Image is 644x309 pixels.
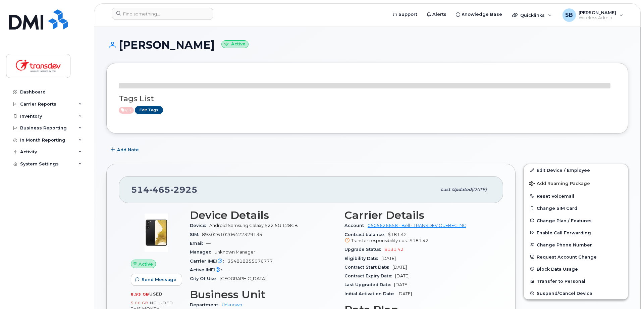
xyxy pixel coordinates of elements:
span: Active [139,261,153,267]
span: [DATE] [392,265,407,270]
span: Contract balance [344,232,388,237]
span: $181.42 [344,232,491,244]
span: Device [190,223,209,228]
span: Add Note [117,147,139,153]
h1: [PERSON_NAME] [106,39,628,51]
span: 5.00 GB [131,301,149,305]
button: Change Phone Number [524,239,628,251]
span: 514 [131,185,198,195]
span: Department [190,302,222,307]
button: Change SIM Card [524,202,628,214]
h3: Business Unit [190,288,336,301]
span: [DATE] [381,256,396,261]
button: Send Message [131,274,182,286]
span: [DATE] [397,291,412,296]
button: Enable Call Forwarding [524,227,628,239]
a: Edit Tags [135,106,163,114]
span: Contract Start Date [344,265,392,270]
span: $131.42 [384,247,404,252]
button: Transfer to Personal [524,275,628,287]
span: 8.93 GB [131,292,149,297]
span: Email [190,241,206,246]
button: Block Data Usage [524,263,628,275]
span: Android Samsung Galaxy S22 5G 128GB [209,223,298,228]
span: Eligibility Date [344,256,381,261]
span: Add Roaming Package [529,181,590,187]
span: Contract Expiry Date [344,273,395,278]
button: Add Roaming Package [524,176,628,190]
span: [DATE] [472,187,487,192]
span: [DATE] [394,282,409,287]
span: 89302610206422329135 [202,232,262,237]
span: Last updated [441,187,472,192]
a: Edit Device / Employee [524,164,628,176]
h3: Tags List [119,94,616,103]
span: Carrier IMEI [190,259,227,264]
span: Suspend/Cancel Device [537,291,592,296]
span: Last Upgraded Date [344,282,394,287]
img: image20231002-3703462-1qw5fnl.jpeg [136,213,176,253]
span: Enable Call Forwarding [537,230,591,235]
span: [GEOGRAPHIC_DATA] [220,276,266,281]
button: Reset Voicemail [524,190,628,202]
span: Unknown Manager [214,249,255,255]
span: [DATE] [395,273,410,278]
a: Unknown [222,302,242,307]
button: Change Plan / Features [524,215,628,227]
h3: Carrier Details [344,209,491,221]
span: — [225,267,230,272]
span: Send Message [142,276,176,283]
span: 465 [149,185,170,195]
span: Transfer responsibility cost [351,238,408,243]
span: 2925 [170,185,198,195]
span: Change Plan / Features [537,218,592,223]
span: Active IMEI [190,267,225,272]
span: Manager [190,249,214,255]
span: City Of Use [190,276,220,281]
button: Add Note [106,144,145,156]
span: Account [344,223,368,228]
span: Active [119,107,134,114]
small: Active [221,40,249,48]
span: 354818255076777 [227,259,273,264]
span: — [206,241,211,246]
span: Upgrade Status [344,247,384,252]
button: Request Account Change [524,251,628,263]
span: $181.42 [410,238,429,243]
span: used [149,292,163,297]
h3: Device Details [190,209,336,221]
button: Suspend/Cancel Device [524,287,628,299]
a: 0505626658 - Bell - TRANSDEV QUEBEC INC [368,223,466,228]
span: SIM [190,232,202,237]
span: Initial Activation Date [344,291,397,296]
